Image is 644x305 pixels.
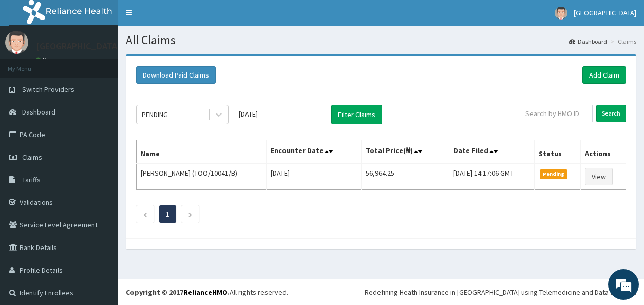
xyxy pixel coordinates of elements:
[331,105,382,124] button: Filter Claims
[22,107,55,117] span: Dashboard
[183,288,228,297] a: RelianceHMO
[166,209,169,219] a: Page 1 is your current page
[540,169,568,179] span: Pending
[22,153,42,162] span: Claims
[137,140,267,164] th: Name
[361,140,449,164] th: Total Price(₦)
[234,105,326,123] input: Select Month and Year
[266,163,361,190] td: [DATE]
[137,163,267,190] td: [PERSON_NAME] (TOO/10041/B)
[126,288,230,297] strong: Copyright © 2017 .
[555,7,567,20] img: User Image
[188,209,193,219] a: Next page
[126,33,636,47] h1: All Claims
[5,31,28,54] img: User Image
[22,175,41,184] span: Tariffs
[585,168,613,185] a: View
[22,85,74,94] span: Switch Providers
[361,163,449,190] td: 56,964.25
[582,66,626,84] a: Add Claim
[608,37,636,46] li: Claims
[36,56,61,63] a: Online
[596,105,626,122] input: Search
[449,163,534,190] td: [DATE] 14:17:06 GMT
[36,42,121,51] p: [GEOGRAPHIC_DATA]
[143,209,147,219] a: Previous page
[136,66,216,84] button: Download Paid Claims
[118,279,644,305] footer: All rights reserved.
[365,287,636,297] div: Redefining Heath Insurance in [GEOGRAPHIC_DATA] using Telemedicine and Data Science!
[569,37,607,46] a: Dashboard
[534,140,581,164] th: Status
[519,105,593,122] input: Search by HMO ID
[266,140,361,164] th: Encounter Date
[142,109,168,120] div: PENDING
[581,140,626,164] th: Actions
[574,8,636,17] span: [GEOGRAPHIC_DATA]
[449,140,534,164] th: Date Filed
